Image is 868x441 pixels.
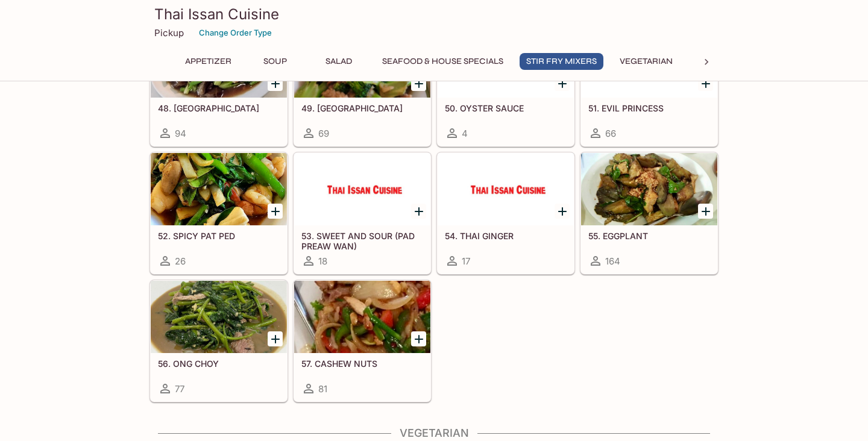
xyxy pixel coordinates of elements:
a: 54. THAI GINGER17 [437,152,574,274]
button: Add 50. OYSTER SAUCE [555,76,570,91]
p: Pickup [154,27,184,39]
a: 49. [GEOGRAPHIC_DATA]69 [294,25,431,146]
div: 53. SWEET AND SOUR (PAD PREAW WAN) [294,153,430,225]
a: 48. [GEOGRAPHIC_DATA]94 [150,25,288,146]
h5: 50. OYSTER SAUCE [445,103,567,113]
a: 57. CASHEW NUTS81 [294,280,431,402]
h5: 56. ONG CHOY [158,358,280,369]
button: Change Order Type [193,23,277,42]
button: Salad [312,53,366,70]
h5: 48. [GEOGRAPHIC_DATA] [158,103,280,113]
h5: 54. THAI GINGER [445,231,567,241]
button: Add 48. GARLIC [268,76,283,91]
button: Vegetarian [613,53,679,70]
h5: 52. SPICY PAT PED [158,231,280,241]
button: Noodles [689,53,743,70]
span: 164 [605,255,620,267]
h5: 57. CASHEW NUTS [301,358,423,369]
span: 77 [175,383,184,395]
div: 56. ONG CHOY [151,281,287,353]
h5: 55. EGGPLANT [588,231,710,241]
button: Add 52. SPICY PAT PED [268,204,283,219]
div: 52. SPICY PAT PED [151,153,287,225]
h5: 49. [GEOGRAPHIC_DATA] [301,103,423,113]
button: Stir Fry Mixers [520,53,603,70]
button: Add 56. ONG CHOY [268,331,283,346]
span: 66 [605,128,616,139]
a: 50. OYSTER SAUCE4 [437,25,574,146]
button: Add 53. SWEET AND SOUR (PAD PREAW WAN) [411,204,426,219]
h5: 51. EVIL PRINCESS [588,103,710,113]
span: 17 [462,255,470,267]
a: 56. ONG CHOY77 [150,280,288,402]
div: 55. EGGPLANT [581,153,717,225]
div: 50. OYSTER SAUCE [438,25,574,98]
button: Seafood & House Specials [376,53,510,70]
button: Add 51. EVIL PRINCESS [698,76,713,91]
span: 26 [175,255,186,267]
div: 49. BROCCOLI [294,25,430,98]
span: 94 [175,128,186,139]
button: Add 55. EGGPLANT [698,204,713,219]
h5: 53. SWEET AND SOUR (PAD PREAW WAN) [301,231,423,251]
a: 53. SWEET AND SOUR (PAD PREAW WAN)18 [294,152,431,274]
div: 48. GARLIC [151,25,287,98]
div: 51. EVIL PRINCESS [581,25,717,98]
button: Add 57. CASHEW NUTS [411,331,426,346]
span: 81 [318,383,327,395]
div: 54. THAI GINGER [438,153,574,225]
button: Add 54. THAI GINGER [555,204,570,219]
span: 69 [318,128,329,139]
span: 18 [318,255,327,267]
a: 55. EGGPLANT164 [580,152,718,274]
button: Soup [248,53,302,70]
h4: Vegetarian [149,427,719,440]
a: 52. SPICY PAT PED26 [150,152,288,274]
a: 51. EVIL PRINCESS66 [580,25,718,146]
div: 57. CASHEW NUTS [294,281,430,353]
button: Add 49. BROCCOLI [411,76,426,91]
h3: Thai Issan Cuisine [154,5,714,23]
span: 4 [462,128,468,139]
button: Appetizer [178,53,238,70]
